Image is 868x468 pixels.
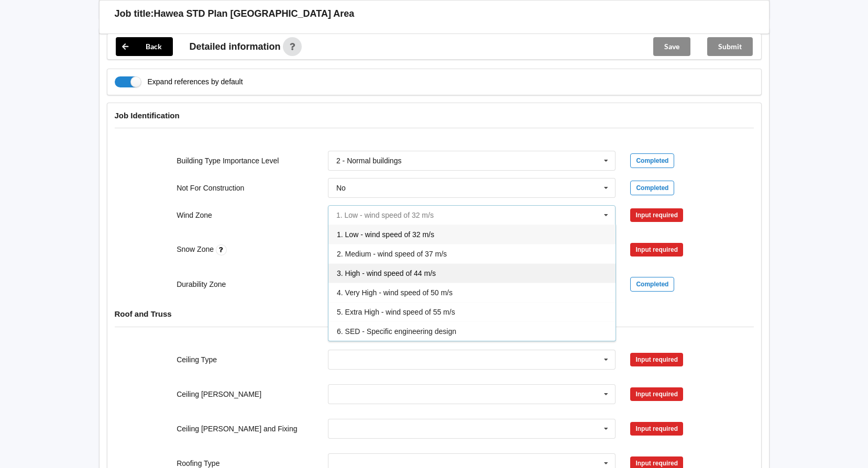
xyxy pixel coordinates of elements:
div: Completed [630,277,674,292]
div: No [336,184,346,192]
label: Ceiling [PERSON_NAME] and Fixing [177,425,297,433]
label: Building Type Importance Level [177,157,279,165]
div: Completed [630,181,674,195]
h3: Job title: [115,8,154,20]
label: Durability Zone [177,280,226,288]
label: Wind Zone [177,211,212,219]
span: 1. Low - wind speed of 32 m/s [337,230,434,239]
span: 4. Very High - wind speed of 50 m/s [337,288,453,297]
div: Completed [630,153,674,168]
h4: Job Identification [115,110,754,120]
div: 2 - Normal buildings [336,157,402,164]
label: Not For Construction [177,184,244,192]
label: Roofing Type [177,459,219,467]
h4: Roof and Truss [115,309,754,319]
div: Input required [630,387,683,401]
label: Ceiling [PERSON_NAME] [177,390,261,398]
span: 3. High - wind speed of 44 m/s [337,269,436,277]
span: 2. Medium - wind speed of 37 m/s [337,250,447,258]
label: Snow Zone [177,245,216,253]
div: Input required [630,243,683,257]
label: Expand references by default [115,76,243,87]
span: 5. Extra High - wind speed of 55 m/s [337,308,455,316]
label: Ceiling Type [177,355,217,364]
div: Input required [630,422,683,436]
div: Input required [630,353,683,366]
button: Back [116,37,173,56]
div: Input required [630,208,683,222]
span: Detailed information [190,42,281,51]
span: 6. SED - Specific engineering design [337,327,456,336]
h3: Hawea STD Plan [GEOGRAPHIC_DATA] Area [154,8,355,20]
